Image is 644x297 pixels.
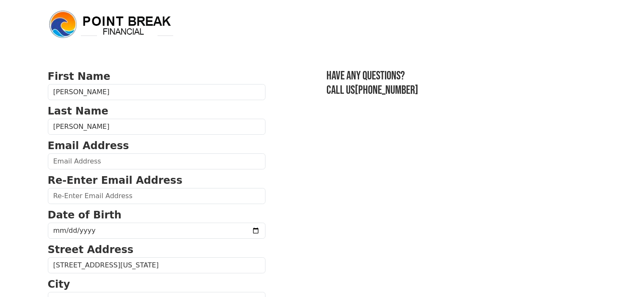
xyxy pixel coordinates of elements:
strong: Re-Enter Email Address [48,174,182,186]
input: First Name [48,84,265,100]
h3: Have any questions? [326,69,597,83]
strong: City [48,278,70,290]
img: logo.png [48,9,175,40]
h3: Call us [326,83,597,98]
strong: First Name [48,71,111,82]
input: Street Address [48,257,265,273]
strong: Date of Birth [48,209,122,221]
input: Re-Enter Email Address [48,188,265,204]
input: Last Name [48,119,265,135]
strong: Street Address [48,244,134,256]
strong: Last Name [48,105,108,117]
input: Email Address [48,153,265,169]
a: [PHONE_NUMBER] [355,83,418,97]
strong: Email Address [48,140,129,152]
